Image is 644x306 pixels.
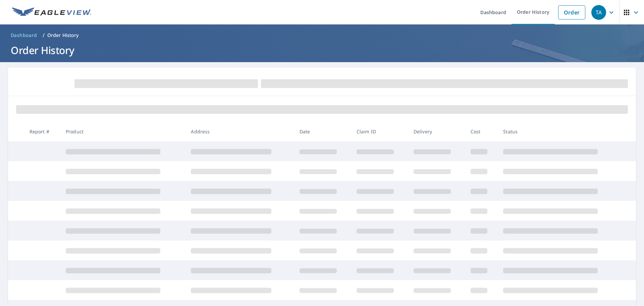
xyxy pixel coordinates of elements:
[8,43,636,57] h1: Order History
[185,122,294,141] th: Address
[351,122,408,141] th: Claim ID
[11,32,37,39] span: Dashboard
[558,5,585,19] a: Order
[24,122,60,141] th: Report #
[43,31,45,39] li: /
[498,122,623,141] th: Status
[465,122,498,141] th: Cost
[408,122,465,141] th: Delivery
[591,5,606,20] div: TA
[60,122,185,141] th: Product
[8,30,40,41] a: Dashboard
[12,7,91,17] img: EV Logo
[47,32,79,39] p: Order History
[294,122,351,141] th: Date
[8,30,636,41] nav: breadcrumb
